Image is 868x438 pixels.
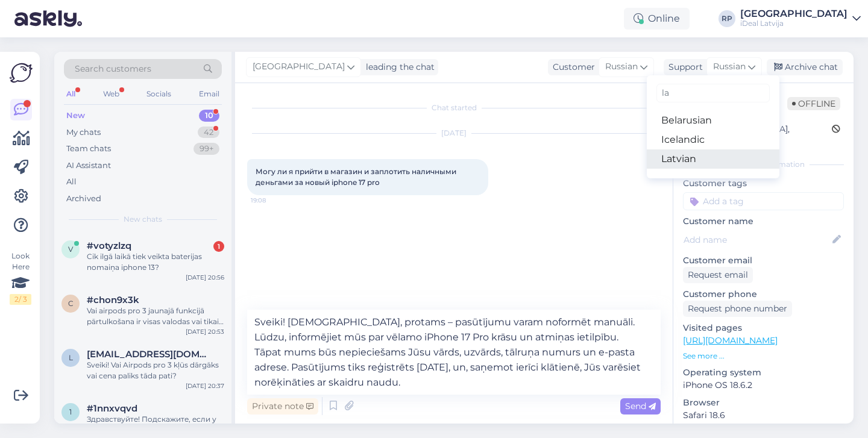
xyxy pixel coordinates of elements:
[683,288,844,301] p: Customer phone
[740,9,861,28] a: [GEOGRAPHIC_DATA]iDeal Latvija
[548,61,595,74] div: Customer
[75,63,151,75] span: Search customers
[683,301,792,317] div: Request phone number
[683,177,844,190] p: Customer tags
[787,97,840,110] span: Offline
[251,196,296,205] span: 19:08
[87,414,224,436] div: Здравствуйте! Подскажите, если у меня взят телефон у вас со smartdeal программе, с возможность об...
[664,61,703,74] div: Support
[68,245,73,254] span: v
[253,60,345,74] span: [GEOGRAPHIC_DATA]
[10,251,31,305] div: Look Here
[247,310,661,395] textarea: Sveiki! [DEMOGRAPHIC_DATA], protams – pasūtījumu varam noformēt manuāli. Lūdzu, informējiet mūs p...
[713,60,746,74] span: Russian
[683,335,778,346] a: [URL][DOMAIN_NAME]
[87,349,212,360] span: lukabl072@gmail.com
[767,59,843,75] div: Archive chat
[186,327,224,336] div: [DATE] 20:53
[10,61,33,84] img: Askly Logo
[124,214,162,225] span: New chats
[247,128,661,139] div: [DATE]
[647,130,779,149] a: Icelandic
[647,149,779,169] a: Latvian
[683,396,844,409] p: Browser
[69,407,72,416] span: 1
[68,299,74,308] span: c
[66,143,111,155] div: Team chats
[66,110,85,122] div: New
[683,379,844,392] p: iPhone OS 18.6.2
[10,294,31,305] div: 2 / 3
[647,111,779,130] a: Belarusian
[64,86,78,102] div: All
[683,409,844,422] p: Safari 18.6
[87,295,139,305] span: #chon9x3k
[683,254,844,267] p: Customer email
[247,398,318,415] div: Private note
[87,251,224,273] div: Cik ilgā laikā tiek veikta baterijas nomaiņa iphone 13?
[247,102,661,113] div: Chat started
[683,192,844,210] input: Add a tag
[683,366,844,379] p: Operating system
[213,241,224,252] div: 1
[87,240,131,251] span: #votyzlzq
[87,305,224,327] div: Vai airpods pro 3 jaunajā funkcijā pārtulkošana ir visas valodas vai tikai dažas? Nosauc, kuras v...
[656,84,770,102] input: Type to filter...
[625,401,656,411] span: Send
[605,60,638,74] span: Russian
[66,193,101,205] div: Archived
[144,86,174,102] div: Socials
[361,61,435,74] div: leading the chat
[87,360,224,381] div: Sveiki! Vai Airpods pro 3 kļūs dārgāks vai cena paliks tāda pati?
[740,9,848,19] div: [GEOGRAPHIC_DATA]
[87,403,137,414] span: #1nnxvqvd
[683,351,844,361] p: See more ...
[719,10,735,27] div: RP
[199,110,219,122] div: 10
[683,267,753,283] div: Request email
[69,353,73,362] span: l
[198,127,219,139] div: 42
[186,273,224,282] div: [DATE] 20:56
[683,215,844,228] p: Customer name
[624,8,690,30] div: Online
[683,322,844,334] p: Visited pages
[197,86,222,102] div: Email
[193,143,219,155] div: 99+
[101,86,122,102] div: Web
[66,127,101,139] div: My chats
[684,233,830,246] input: Add name
[66,176,77,188] div: All
[740,19,848,28] div: iDeal Latvija
[186,381,224,390] div: [DATE] 20:37
[66,160,111,172] div: AI Assistant
[256,167,458,187] span: Могу ли я прийти в магазин и заплотить наличными деньгами за новый iphone 17 pro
